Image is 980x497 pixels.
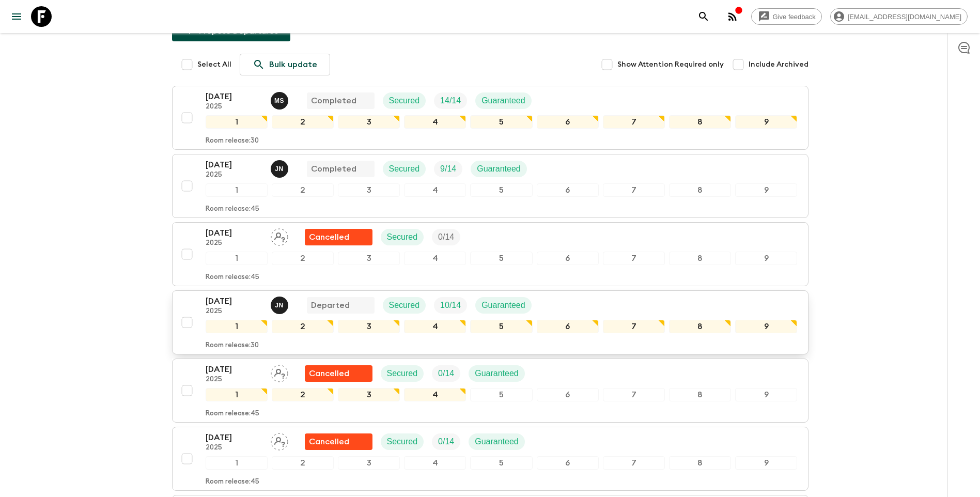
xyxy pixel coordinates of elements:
[440,95,461,107] p: 14 / 14
[735,456,797,470] div: 9
[537,252,599,265] div: 6
[432,365,460,382] div: Trip Fill
[440,163,456,175] p: 9 / 14
[6,6,27,27] button: menu
[537,388,599,401] div: 6
[240,54,330,75] a: Bulk update
[404,183,466,197] div: 4
[381,229,424,245] div: Secured
[389,299,420,312] p: Secured
[432,433,460,450] div: Trip Fill
[669,456,731,470] div: 8
[271,163,290,172] span: Janita Nurmi
[272,456,334,470] div: 2
[271,368,288,376] span: Assign pack leader
[404,115,466,129] div: 4
[206,273,259,282] p: Room release: 45
[475,436,519,448] p: Guaranteed
[669,388,731,401] div: 8
[470,320,532,333] div: 5
[434,92,467,109] div: Trip Fill
[387,231,418,243] p: Secured
[767,13,821,21] span: Give feedback
[470,456,532,470] div: 5
[669,252,731,265] div: 8
[387,367,418,380] p: Secured
[206,341,259,350] p: Room release: 30
[206,115,268,129] div: 1
[309,231,349,243] p: Cancelled
[338,115,400,129] div: 3
[172,359,808,423] button: [DATE]2025Assign pack leaderFlash Pack cancellationSecuredTrip FillGuaranteed123456789Room releas...
[470,183,532,197] div: 5
[305,229,372,245] div: Flash Pack cancellation
[381,433,424,450] div: Secured
[749,59,808,70] span: Include Archived
[475,367,519,380] p: Guaranteed
[172,427,808,491] button: [DATE]2025Assign pack leaderFlash Pack cancellationSecuredTrip FillGuaranteed123456789Room releas...
[338,183,400,197] div: 3
[470,388,532,401] div: 5
[309,436,349,448] p: Cancelled
[387,436,418,448] p: Secured
[172,86,808,150] button: [DATE]2025Magda SotiriadisCompletedSecuredTrip FillGuaranteed123456789Room release:30
[477,163,521,175] p: Guaranteed
[438,367,454,380] p: 0 / 14
[438,436,454,448] p: 0 / 14
[603,183,665,197] div: 7
[206,171,262,179] p: 2025
[271,95,290,103] span: Magda Sotiriadis
[381,365,424,382] div: Secured
[735,252,797,265] div: 9
[669,115,731,129] div: 8
[338,320,400,333] div: 3
[481,95,525,107] p: Guaranteed
[389,95,420,107] p: Secured
[537,115,599,129] div: 6
[271,436,288,444] span: Assign pack leader
[735,320,797,333] div: 9
[603,456,665,470] div: 7
[404,456,466,470] div: 4
[338,388,400,401] div: 3
[206,103,262,111] p: 2025
[434,297,467,314] div: Trip Fill
[830,8,968,25] div: [EMAIL_ADDRESS][DOMAIN_NAME]
[206,239,262,247] p: 2025
[470,252,532,265] div: 5
[271,231,288,240] span: Assign pack leader
[311,163,356,175] p: Completed
[172,222,808,286] button: [DATE]2025Assign pack leaderFlash Pack cancellationSecuredTrip Fill123456789Room release:45
[311,95,356,107] p: Completed
[206,410,259,418] p: Room release: 45
[470,115,532,129] div: 5
[272,115,334,129] div: 2
[206,137,259,145] p: Room release: 30
[206,183,268,197] div: 1
[272,320,334,333] div: 2
[309,367,349,380] p: Cancelled
[842,13,967,21] span: [EMAIL_ADDRESS][DOMAIN_NAME]
[735,115,797,129] div: 9
[603,252,665,265] div: 7
[206,478,259,486] p: Room release: 45
[537,456,599,470] div: 6
[206,320,268,333] div: 1
[206,295,262,307] p: [DATE]
[438,231,454,243] p: 0 / 14
[269,58,317,71] p: Bulk update
[404,320,466,333] div: 4
[669,320,731,333] div: 8
[206,388,268,401] div: 1
[735,388,797,401] div: 9
[305,365,372,382] div: Flash Pack cancellation
[172,290,808,354] button: [DATE]2025Janita NurmiDepartedSecuredTrip FillGuaranteed123456789Room release:30
[537,320,599,333] div: 6
[440,299,461,312] p: 10 / 14
[383,92,426,109] div: Secured
[206,205,259,213] p: Room release: 45
[481,299,525,312] p: Guaranteed
[432,229,460,245] div: Trip Fill
[338,252,400,265] div: 3
[197,59,231,70] span: Select All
